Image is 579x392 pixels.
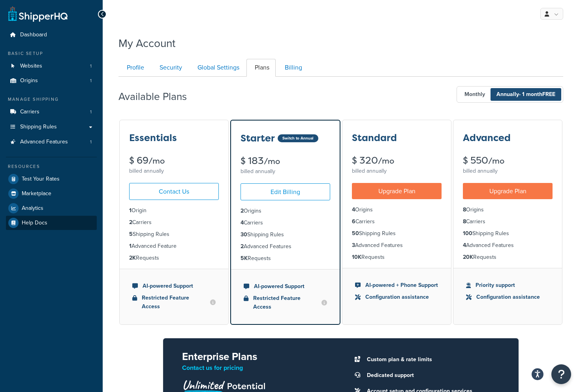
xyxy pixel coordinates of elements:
[352,253,361,261] strong: 10K
[463,183,553,199] a: Upgrade Plan
[241,156,330,166] div: $ 183
[352,205,355,214] strong: 4
[22,176,60,183] span: Test Your Rates
[463,166,553,177] div: billed annually
[129,156,219,166] div: $ 69
[463,253,473,261] strong: 20K
[129,218,132,226] strong: 2
[6,216,97,230] a: Help Docs
[6,201,97,215] a: Analytics
[241,207,330,215] li: Origins
[241,219,330,227] li: Carriers
[6,28,97,42] li: Dashboard
[355,293,438,302] li: Configuration assistance
[6,73,97,88] a: Origins 1
[241,133,275,143] h3: Starter
[463,229,472,237] strong: 100
[463,205,466,214] strong: 8
[241,230,330,239] li: Shipping Rules
[463,253,553,262] li: Requests
[118,91,199,102] h2: Available Plans
[6,73,97,88] li: Origins
[129,230,133,238] strong: 5
[6,120,97,134] a: Shipping Rules
[463,241,553,250] li: Advanced Features
[457,86,563,103] button: Monthly Annually- 1 monthFREE
[20,109,39,115] span: Carriers
[6,172,97,186] a: Test Your Rates
[463,133,511,143] h3: Advanced
[8,6,68,22] a: ShipperHQ Home
[129,230,219,239] li: Shipping Rules
[20,139,68,145] span: Advanced Features
[6,96,97,103] div: Manage Shipping
[241,230,247,239] strong: 30
[90,63,92,70] span: 1
[352,241,442,250] li: Advanced Features
[6,105,97,119] li: Carriers
[118,59,150,77] a: Profile
[129,254,136,262] strong: 2K
[466,293,549,302] li: Configuration assistance
[22,220,47,226] span: Help Docs
[182,351,328,362] h2: Enterprise Plans
[129,206,219,215] li: Origin
[129,206,132,215] strong: 1
[488,155,504,166] small: /mo
[129,183,219,200] a: Contact Us
[352,229,442,238] li: Shipping Rules
[352,253,442,262] li: Requests
[129,242,132,250] strong: 1
[6,187,97,201] a: Marketplace
[551,364,571,384] button: Open Resource Center
[278,134,318,142] a: Switch to Annual
[20,32,47,38] span: Dashboard
[352,241,355,249] strong: 3
[491,88,561,101] span: Annually
[22,205,43,212] span: Analytics
[355,281,438,290] li: AI-powered + Phone Support
[363,354,500,365] li: Custom plan & rate limits
[519,90,555,98] span: - 1 month
[241,183,330,200] a: Edit Billing
[90,77,92,84] span: 1
[244,282,327,291] li: AI-powered Support
[463,229,553,238] li: Shipping Rules
[542,90,555,98] b: FREE
[463,156,553,166] div: $ 550
[352,156,442,166] div: $ 320
[352,229,359,237] strong: 50
[363,370,500,381] li: Dedicated support
[90,109,92,115] span: 1
[182,362,328,373] p: Contact us for pricing
[352,205,442,214] li: Origins
[6,135,97,149] li: Advanced Features
[246,59,276,77] a: Plans
[463,217,466,226] strong: 8
[129,218,219,227] li: Carriers
[241,166,330,177] div: billed annually
[352,183,442,199] a: Upgrade Plan
[20,63,42,70] span: Websites
[6,59,97,73] a: Websites 1
[129,242,219,251] li: Advanced Feature
[276,59,308,77] a: Billing
[352,217,442,226] li: Carriers
[132,294,216,311] li: Restricted Feature Access
[22,190,51,197] span: Marketplace
[149,155,165,166] small: /mo
[466,281,549,290] li: Priority support
[118,36,175,51] h1: My Account
[129,166,219,177] div: billed annually
[463,217,553,226] li: Carriers
[378,155,394,166] small: /mo
[352,217,355,226] strong: 6
[264,156,280,167] small: /mo
[6,135,97,149] a: Advanced Features 1
[241,219,244,227] strong: 4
